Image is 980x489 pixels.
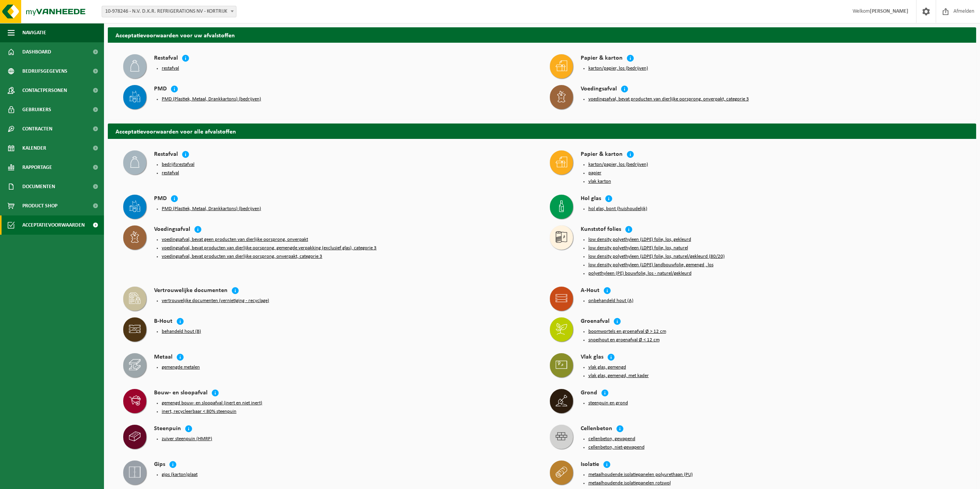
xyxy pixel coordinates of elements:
[22,100,51,119] span: Gebruikers
[588,65,648,72] button: karton/papier, los (bedrijven)
[588,480,671,486] button: metaalhoudende isolatiepanelen rotswol
[162,237,308,243] button: voedingsafval, bevat geen producten van dierlijke oorsprong, onverpakt
[154,389,208,398] h4: Bouw- en sloopafval
[588,337,660,343] button: snoeihout en groenafval Ø < 12 cm
[870,8,908,14] strong: [PERSON_NAME]
[581,150,623,159] h4: Papier & karton
[581,353,603,362] h4: Vlak glas
[22,139,46,158] span: Kalender
[588,472,693,478] button: metaalhoudende isolatiepanelen polyurethaan (PU)
[588,298,633,304] button: onbehandeld hout (A)
[588,262,714,268] button: low density polyethyleen (LDPE) landbouwfolie, gemengd , los
[162,364,200,371] button: gemengde metalen
[162,65,179,72] button: restafval
[588,179,611,185] button: vlak karton
[588,170,601,176] button: papier
[581,54,623,63] h4: Papier & karton
[162,400,262,406] button: gemengd bouw- en sloopafval (inert en niet inert)
[162,206,261,212] button: PMD (Plastiek, Metaal, Drankkartons) (bedrijven)
[162,409,236,415] button: inert, recycleerbaar < 80% steenpuin
[162,162,194,168] button: bedrijfsrestafval
[581,225,621,234] h4: Kunststof folies
[22,62,67,81] span: Bedrijfsgegevens
[154,54,178,63] h4: Restafval
[108,27,976,42] h2: Acceptatievoorwaarden voor uw afvalstoffen
[581,317,610,326] h4: Groenafval
[588,270,692,277] button: polyethyleen (PE) bouwfolie, los - naturel/gekleurd
[588,245,688,251] button: low density polyethyleen (LDPE) folie, los, naturel
[154,461,165,469] h4: Gips
[108,124,976,139] h2: Acceptatievoorwaarden voor alle afvalstoffen
[588,96,749,102] button: voedingsafval, bevat producten van dierlijke oorsprong, onverpakt, categorie 3
[162,170,179,176] button: restafval
[588,206,647,212] button: hol glas, bont (huishoudelijk)
[22,119,52,139] span: Contracten
[162,329,201,335] button: behandeld hout (B)
[588,373,649,379] button: vlak glas, gemengd, met kader
[154,85,167,94] h4: PMD
[581,389,597,398] h4: Grond
[22,177,55,196] span: Documenten
[588,400,628,406] button: steenpuin en grond
[588,444,645,451] button: cellenbeton, niet-gewapend
[154,287,228,295] h4: Vertrouwelijke documenten
[162,472,198,478] button: gips (karton)plaat
[22,81,67,100] span: Contactpersonen
[588,162,648,168] button: karton/papier, los (bedrijven)
[588,237,691,243] button: low density polyethyleen (LDPE) folie, los, gekleurd
[22,215,85,235] span: Acceptatievoorwaarden
[102,6,236,17] span: 10-978246 - N.V. D.K.R. REFRIGERATIONS NV - KORTRIJK
[162,96,261,102] button: PMD (Plastiek, Metaal, Drankkartons) (bedrijven)
[154,150,178,159] h4: Restafval
[154,425,181,434] h4: Steenpuin
[581,461,599,469] h4: Isolatie
[588,364,626,371] button: vlak glas, gemengd
[162,436,212,442] button: zuiver steenpuin (HMRP)
[588,329,666,335] button: boomwortels en groenafval Ø > 12 cm
[154,225,190,234] h4: Voedingsafval
[581,85,617,94] h4: Voedingsafval
[162,254,322,260] button: voedingsafval, bevat producten van dierlijke oorsprong, onverpakt, categorie 3
[581,287,600,295] h4: A-Hout
[581,195,601,204] h4: Hol glas
[162,298,269,304] button: vertrouwelijke documenten (vernietiging - recyclage)
[22,23,46,42] span: Navigatie
[22,196,57,215] span: Product Shop
[162,245,377,251] button: voedingsafval, bevat producten van dierlijke oorsprong, gemengde verpakking (exclusief glas), cat...
[581,425,612,434] h4: Cellenbeton
[154,353,173,362] h4: Metaal
[22,42,51,62] span: Dashboard
[22,158,52,177] span: Rapportage
[154,195,167,204] h4: PMD
[154,317,173,326] h4: B-Hout
[588,436,635,442] button: cellenbeton, gewapend
[102,6,236,17] span: 10-978246 - N.V. D.K.R. REFRIGERATIONS NV - KORTRIJK
[588,254,725,260] button: low density polyethyleen (LDPE) folie, los, naturel/gekleurd (80/20)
